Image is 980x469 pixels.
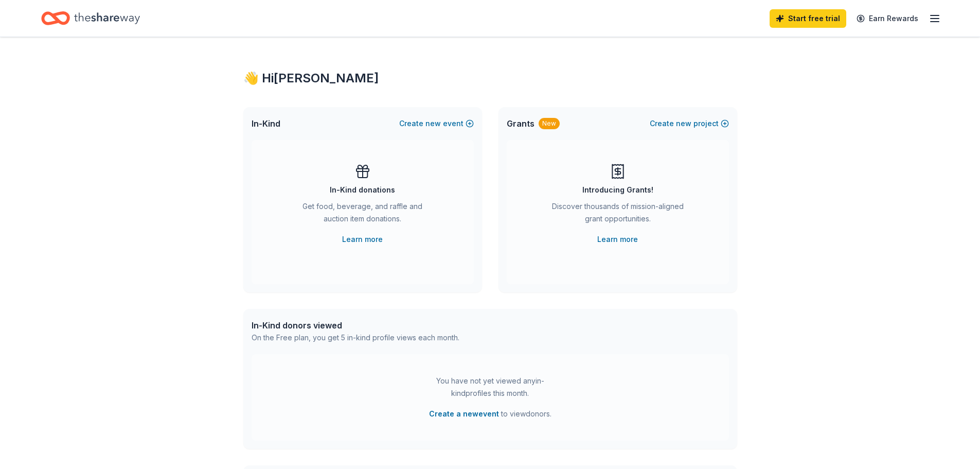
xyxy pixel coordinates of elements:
div: You have not yet viewed any in-kind profiles this month. [426,375,555,399]
button: Create a newevent [429,408,499,420]
span: In-Kind [252,117,280,130]
div: In-Kind donors viewed [252,319,459,332]
div: New [539,118,560,129]
button: Createnewevent [399,117,474,130]
div: Get food, beverage, and raffle and auction item donations. [293,200,433,229]
a: Learn more [342,233,383,246]
a: Learn more [597,233,638,246]
div: In-Kind donations [330,184,395,196]
span: Grants [507,117,534,130]
button: Createnewproject [650,117,729,130]
a: Start free trial [770,9,846,28]
div: On the Free plan, you get 5 in-kind profile views each month. [252,332,459,344]
span: new [676,117,691,130]
a: Home [41,6,140,30]
a: Earn Rewards [850,9,924,28]
span: new [425,117,441,130]
div: Discover thousands of mission-aligned grant opportunities. [548,200,688,229]
div: 👋 Hi [PERSON_NAME] [243,70,737,86]
div: Introducing Grants! [582,184,653,196]
span: to view donors . [429,408,551,420]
